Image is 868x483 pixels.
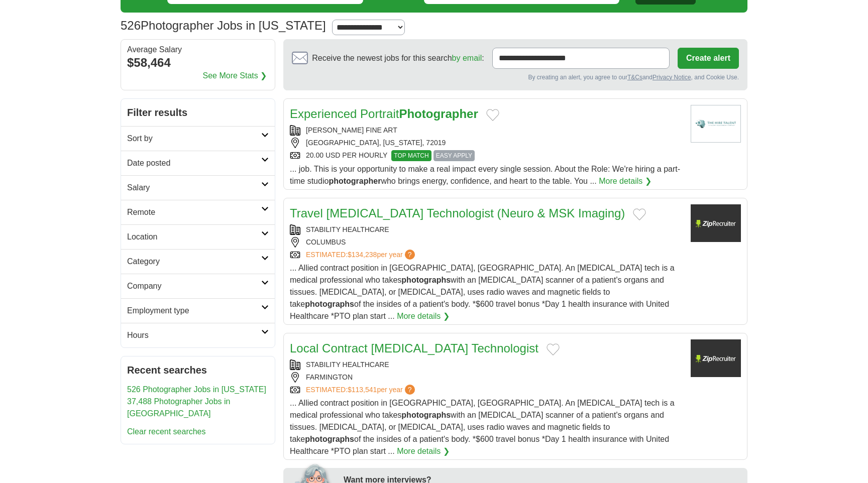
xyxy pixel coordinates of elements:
a: Travel [MEDICAL_DATA] Technologist (Neuro & MSK Imaging) [290,206,625,220]
div: By creating an alert, you agree to our and , and Cookie Use. [292,73,739,82]
a: More details ❯ [397,445,450,457]
img: Company logo [691,204,741,242]
a: More details ❯ [397,310,450,322]
span: Receive the newest jobs for this search : [312,52,484,64]
span: ... Allied contract position in [GEOGRAPHIC_DATA], [GEOGRAPHIC_DATA]. An [MEDICAL_DATA] tech is a... [290,264,675,320]
button: Create alert [678,48,739,69]
a: Hours [121,323,275,347]
h2: Employment type [127,305,261,317]
div: Average Salary [127,46,269,54]
a: Remote [121,200,275,224]
div: STABILITY HEALTHCARE [290,359,683,370]
a: T&Cs [627,74,642,81]
div: [GEOGRAPHIC_DATA], [US_STATE], 72019 [290,138,683,148]
a: More details ❯ [599,175,652,187]
h2: Category [127,256,261,268]
h2: Date posted [127,157,261,169]
h2: Recent searches [127,363,269,378]
div: STABILITY HEALTHCARE [290,224,683,235]
h2: Remote [127,206,261,218]
a: 526 Photographer Jobs in [US_STATE] [127,385,266,394]
a: ESTIMATED:$134,238per year? [306,250,417,260]
a: Local Contract [MEDICAL_DATA] Technologist [290,341,538,355]
a: See More Stats ❯ [203,70,267,82]
strong: photographs [401,276,451,284]
span: ... Allied contract position in [GEOGRAPHIC_DATA], [GEOGRAPHIC_DATA]. An [MEDICAL_DATA] tech is a... [290,399,675,455]
h2: Hours [127,329,261,341]
span: ... job. This is your opportunity to make a real impact every single session. About the Role: We'... [290,165,680,185]
strong: photographer [329,177,381,185]
strong: photographs [305,435,354,443]
h2: Filter results [121,99,275,126]
a: Date posted [121,151,275,175]
div: FARMINGTON [290,372,683,383]
a: Clear recent searches [127,427,206,436]
div: [PERSON_NAME] FINE ART [290,125,683,136]
a: ESTIMATED:$113,541per year? [306,385,417,395]
span: EASY APPLY [433,150,475,161]
strong: photographs [401,411,451,419]
button: Add to favorite jobs [547,343,560,355]
a: Company [121,274,275,298]
div: 20.00 USD PER HOURLY [290,150,683,161]
strong: photographs [305,300,354,308]
a: Employment type [121,298,275,323]
span: TOP MATCH [391,150,431,161]
button: Add to favorite jobs [633,208,646,220]
span: 526 [121,17,141,35]
a: Salary [121,175,275,200]
h2: Company [127,280,261,292]
a: Privacy Notice [653,74,691,81]
a: 37,488 Photographer Jobs in [GEOGRAPHIC_DATA] [127,397,230,418]
img: Company logo [691,105,741,143]
span: ? [405,250,415,260]
h1: Photographer Jobs in [US_STATE] [121,19,326,32]
div: COLUMBUS [290,237,683,248]
a: Sort by [121,126,275,151]
span: $134,238 [348,251,377,259]
button: Add to favorite jobs [486,109,499,121]
h2: Sort by [127,133,261,145]
a: by email [452,54,482,62]
strong: Photographer [399,107,478,120]
a: Experienced PortraitPhotographer [290,107,478,120]
span: ? [405,385,415,395]
img: Company logo [691,339,741,377]
h2: Location [127,231,261,243]
div: $58,464 [127,54,269,72]
a: Location [121,224,275,249]
h2: Salary [127,182,261,194]
span: $113,541 [348,386,377,394]
a: Category [121,249,275,274]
